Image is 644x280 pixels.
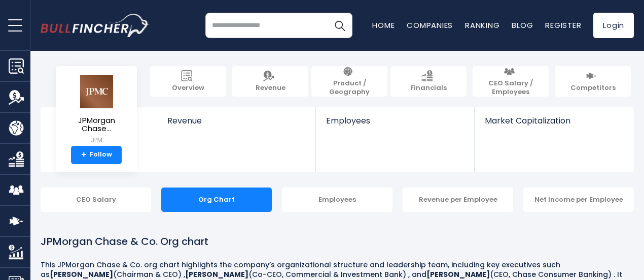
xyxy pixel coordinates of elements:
[475,107,633,143] a: Market Capitalization
[185,269,248,279] b: [PERSON_NAME]
[570,84,616,92] span: Competitors
[316,79,382,97] span: Product / Geography
[555,66,631,97] a: Competitors
[64,116,129,133] span: JPMorgan Chase...
[282,188,392,212] div: Employees
[473,66,549,97] a: CEO Salary / Employees
[523,188,634,212] div: Net Income per Employee
[63,74,129,146] a: JPMorgan Chase... JPM
[71,146,122,164] a: +Follow
[316,107,474,143] a: Employees
[256,84,285,92] span: Revenue
[485,116,623,126] span: Market Capitalization
[41,188,151,212] div: CEO Salary
[426,269,490,279] b: [PERSON_NAME]
[326,116,463,126] span: Employees
[167,116,306,126] span: Revenue
[327,13,352,38] button: Search
[150,66,226,97] a: Overview
[403,188,513,212] div: Revenue per Employee
[81,150,86,160] strong: +
[512,20,533,30] a: Blog
[41,14,150,37] a: Go to homepage
[478,79,544,97] span: CEO Salary / Employees
[41,234,634,249] h1: JPMorgan Chase & Co. Org chart
[161,188,272,212] div: Org Chart
[41,14,150,37] img: bullfincher logo
[64,136,129,145] small: JPM
[407,20,453,30] a: Companies
[157,107,316,143] a: Revenue
[390,66,467,97] a: Financials
[50,269,113,279] b: [PERSON_NAME]
[311,66,387,97] a: Product / Geography
[410,84,447,92] span: Financials
[232,66,308,97] a: Revenue
[545,20,581,30] a: Register
[372,20,395,30] a: Home
[593,13,634,38] a: Login
[465,20,499,30] a: Ranking
[172,84,204,92] span: Overview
